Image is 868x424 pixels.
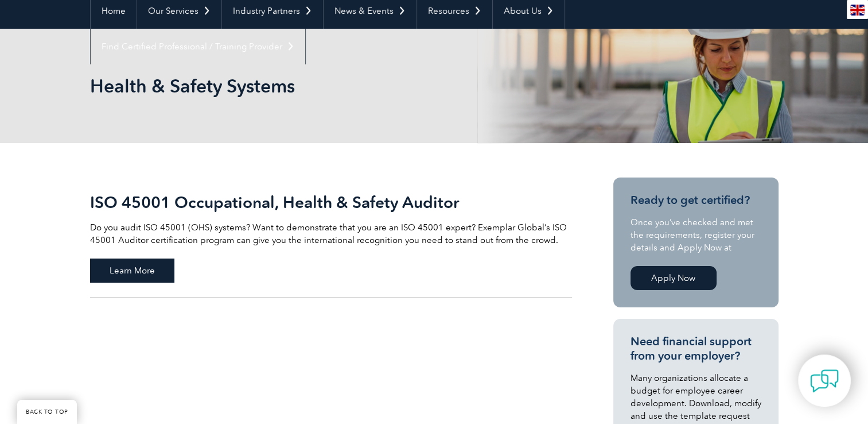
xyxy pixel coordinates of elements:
[630,266,717,290] a: Apply Now
[90,75,531,97] h1: Health & Safety Systems
[90,193,572,211] h2: ISO 45001 Occupational, Health & Safety Auditor
[17,400,77,424] a: BACK TO TOP
[91,29,305,64] a: Find Certified Professional / Training Provider
[630,193,761,207] h3: Ready to get certified?
[630,216,761,254] p: Once you’ve checked and met the requirements, register your details and Apply Now at
[850,5,865,16] img: en
[810,367,839,395] img: contact-chat.png
[630,334,761,363] h3: Need financial support from your employer?
[90,178,572,298] a: ISO 45001 Occupational, Health & Safety Auditor Do you audit ISO 45001 (OHS) systems? Want to dem...
[90,221,572,246] p: Do you audit ISO 45001 (OHS) systems? Want to demonstrate that you are an ISO 45001 expert? Exemp...
[90,259,174,283] span: Learn More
